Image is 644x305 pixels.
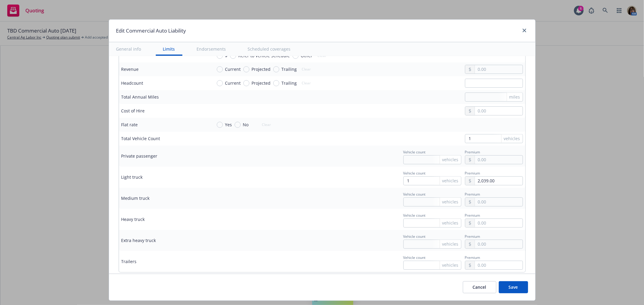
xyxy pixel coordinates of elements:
div: Cost of Hire [121,108,145,114]
button: Save [499,281,528,293]
span: Vehicle count [403,213,426,218]
span: miles [509,94,520,100]
input: 0.00 [475,219,522,227]
span: vehicles [442,241,459,247]
span: Projected [252,80,271,86]
span: vehicles [442,178,459,184]
h1: Edit Commercial Auto Liability [116,27,186,35]
input: Projected [243,80,249,86]
span: vehicles [442,220,459,226]
div: Extra heavy truck [121,237,156,244]
div: Flat rate [121,121,138,128]
input: 0.00 [475,198,522,206]
span: Trailing [282,80,297,86]
span: Current [225,66,241,72]
span: Current [225,80,241,86]
div: Private passenger [121,153,158,159]
span: Premium [465,149,480,155]
button: Limits [156,42,182,56]
button: Scheduled coverages [241,42,298,56]
span: Projected [252,66,271,72]
span: Premium [465,255,480,260]
input: 0.00 [475,177,522,185]
input: Yes [217,122,223,128]
span: Premium [465,192,480,197]
span: Yes [225,121,232,128]
span: vehicles [442,156,459,163]
button: Cancel [463,281,496,293]
div: Total Vehicle Count [121,135,160,142]
span: Premium [465,234,480,239]
span: Vehicle count [403,255,426,260]
div: Heavy truck [121,216,145,222]
div: Revenue [121,66,139,72]
span: Vehicle count [403,192,426,197]
span: No [243,121,249,128]
div: Total Annual Miles [121,94,159,100]
div: Headcount [121,80,143,86]
span: Trailing [282,66,297,72]
span: vehicles [442,262,459,268]
input: 0.00 [475,65,522,74]
input: 0.00 [475,240,522,248]
div: Trailers [121,258,137,265]
input: Projected [243,66,249,72]
input: 0.00 [475,261,522,269]
span: Vehicle count [403,149,426,155]
span: Premium [465,213,480,218]
input: 0.00 [475,107,522,115]
input: No [235,122,241,128]
span: Premium [465,171,480,176]
input: 0.00 [475,156,522,164]
span: vehicles [442,199,459,205]
button: General info [109,42,149,56]
input: Trailing [273,80,279,86]
input: Current [217,66,223,72]
div: Light truck [121,174,143,180]
span: Vehicle count [403,234,426,239]
span: vehicles [504,135,520,142]
span: Vehicle count [403,171,426,176]
div: Medium truck [121,195,150,201]
a: close [521,27,528,34]
input: Trailing [273,66,279,72]
button: Endorsements [190,42,233,56]
input: Current [217,80,223,86]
